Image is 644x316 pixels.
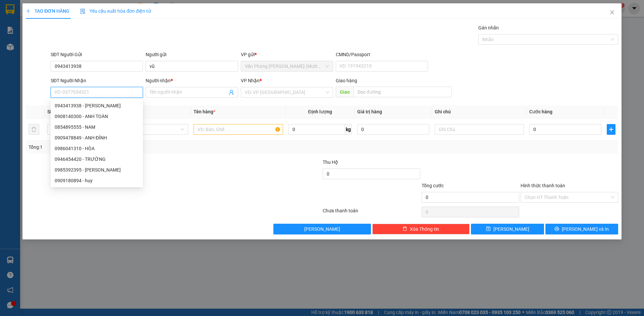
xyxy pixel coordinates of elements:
[73,8,89,24] img: logo.jpg
[146,51,238,58] div: Người gửi
[55,123,139,131] div: 0854895555 - NAM
[29,124,39,135] button: delete
[607,124,615,135] button: plus
[478,25,499,30] label: Gán nhãn
[55,113,139,120] div: 0908140300 - ANH TOÀN
[410,225,439,233] span: Xóa Thông tin
[322,207,421,219] div: Chưa thanh toán
[304,225,340,233] span: [PERSON_NAME]
[51,132,143,143] div: 0909478849 - ANH ĐỈNH
[55,177,139,184] div: 0909180894 - huy
[435,124,524,135] input: Ghi Chú
[422,183,444,188] span: Tổng cước
[51,100,143,111] div: 0943413938 - vũ
[55,155,139,163] div: 0946454420 - TRƯỜNG
[241,78,260,83] span: VP Nhận
[308,109,332,114] span: Định lượng
[521,183,565,188] label: Hình thức thanh toán
[493,225,529,233] span: [PERSON_NAME]
[29,143,249,151] div: Tổng: 1
[103,124,184,134] span: Khác
[354,87,452,97] input: Dọc đường
[432,105,527,118] th: Ghi chú
[562,225,609,233] span: [PERSON_NAME] và In
[26,9,31,13] span: plus
[607,127,615,132] span: plus
[56,25,92,31] b: [DOMAIN_NAME]
[603,3,622,22] button: Close
[273,224,371,234] button: [PERSON_NAME]
[357,124,429,135] input: 0
[336,78,357,83] span: Giao hàng
[372,224,470,234] button: deleteXóa Thông tin
[51,77,143,84] div: SĐT Người Nhận
[51,143,143,154] div: 0986041310 - HÒA
[80,8,151,14] span: Yêu cầu xuất hóa đơn điện tử
[51,175,143,186] div: 0909180894 - huy
[26,8,69,14] span: TẠO ĐƠN HÀNG
[194,109,215,114] span: Tên hàng
[8,43,38,75] b: [PERSON_NAME]
[529,109,552,114] span: Cước hàng
[55,166,139,174] div: 0985392395 - [PERSON_NAME]
[486,226,491,232] span: save
[357,109,382,114] span: Giá trị hàng
[51,51,143,58] div: SĐT Người Gửi
[43,10,64,53] b: BIÊN NHẬN GỬI HÀNG
[554,226,559,232] span: printer
[402,226,407,232] span: delete
[336,51,428,58] div: CMND/Passport
[229,90,234,95] span: user-add
[80,9,86,14] img: icon
[51,122,143,132] div: 0854895555 - NAM
[55,102,139,109] div: 0943413938 - [PERSON_NAME]
[194,124,283,135] input: VD: Bàn, Ghế
[471,224,544,234] button: save[PERSON_NAME]
[55,134,139,141] div: 0909478849 - ANH ĐỈNH
[609,10,615,15] span: close
[146,77,238,84] div: Người nhận
[55,145,139,152] div: 0986041310 - HÒA
[545,224,618,234] button: printer[PERSON_NAME] và In
[56,32,92,40] li: (c) 2017
[51,111,143,122] div: 0908140300 - ANH TOÀN
[47,109,53,114] span: SL
[245,61,329,71] span: Văn Phòng Trần Phú (Mường Thanh)
[323,160,338,165] span: Thu Hộ
[241,51,333,58] div: VP gửi
[51,165,143,175] div: 0985392395 - DUY
[8,8,42,42] img: logo.jpg
[336,87,354,97] span: Giao
[51,154,143,165] div: 0946454420 - TRƯỜNG
[345,124,352,135] span: kg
